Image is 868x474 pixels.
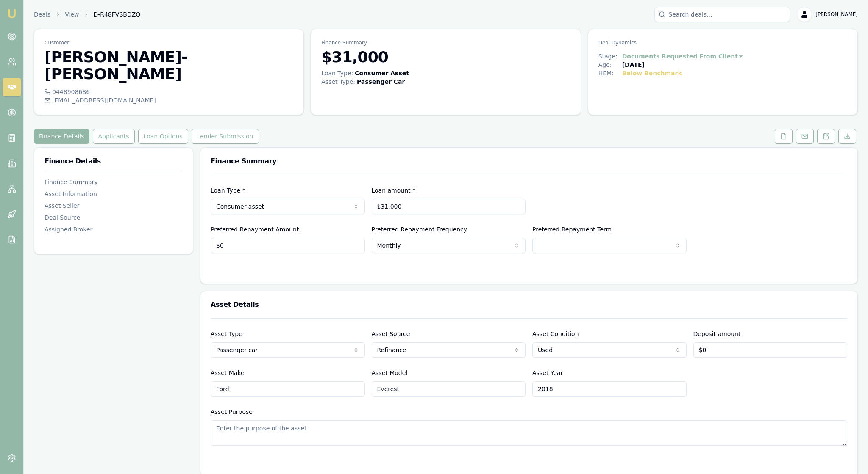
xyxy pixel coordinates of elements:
label: Loan Type * [211,187,245,194]
input: $ [211,238,365,253]
input: $ [372,199,526,214]
label: Preferred Repayment Frequency [372,226,467,233]
label: Asset Source [372,331,410,337]
input: $ [693,342,848,358]
a: View [65,10,79,19]
p: Deal Dynamics [598,39,847,46]
h3: Asset Details [211,301,847,308]
span: [PERSON_NAME] [815,11,858,18]
label: Asset Make [211,369,245,376]
a: Deals [34,10,50,19]
label: Asset Purpose [211,408,253,415]
div: Below Benchmark [622,69,682,77]
label: Deposit amount [693,331,741,337]
label: Asset Year [532,369,563,376]
h3: Finance Details [45,158,183,165]
p: Finance Summary [321,39,570,46]
a: Finance Details [34,129,91,144]
h3: $31,000 [321,49,570,66]
div: Finance Summary [45,178,183,186]
h3: Finance Summary [211,158,847,165]
div: Asset Type : [321,77,355,86]
div: Assigned Broker [45,225,183,234]
label: Loan amount * [372,187,416,194]
div: Deal Source [45,213,183,222]
button: Documents Requested From Client [622,52,744,61]
label: Asset Condition [532,331,579,337]
div: Asset Information [45,190,183,198]
nav: breadcrumb [34,10,140,19]
div: [DATE] [622,61,645,69]
h3: [PERSON_NAME]-[PERSON_NAME] [45,49,293,83]
a: Loan Options [136,129,190,144]
a: Lender Submission [190,129,261,144]
button: Lender Submission [192,129,259,144]
p: Customer [45,39,293,46]
div: Passenger Car [357,77,405,86]
button: Applicants [93,129,135,144]
div: 0448908686 [45,88,293,96]
button: Finance Details [34,129,89,144]
div: HEM: [598,69,622,77]
div: [EMAIL_ADDRESS][DOMAIN_NAME] [45,96,293,105]
button: Loan Options [138,129,188,144]
div: Stage: [598,52,622,61]
label: Preferred Repayment Amount [211,226,299,233]
img: emu-icon-u.png [7,8,17,19]
label: Asset Type [211,331,242,337]
label: Asset Model [372,369,408,376]
input: Search deals [654,7,790,22]
label: Preferred Repayment Term [532,226,612,233]
div: Asset Seller [45,201,183,210]
span: D-R48FVSBDZQ [93,10,140,19]
div: Age: [598,61,622,69]
div: Loan Type: [321,69,353,77]
div: Consumer Asset [355,69,409,77]
a: Applicants [91,129,136,144]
